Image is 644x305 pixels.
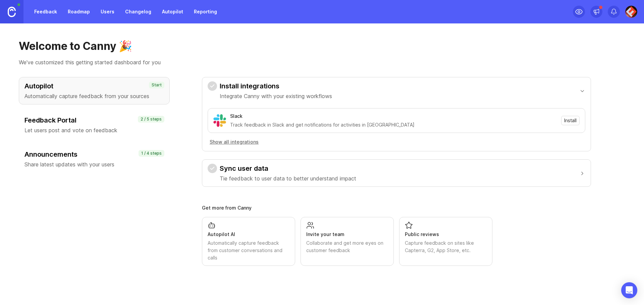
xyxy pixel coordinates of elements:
button: AutopilotAutomatically capture feedback from your sourcesStart [19,77,170,104]
button: AnnouncementsShare latest updates with your users1 / 4 steps [19,145,170,173]
div: Collaborate and get more eyes on customer feedback [306,239,388,254]
div: Invite your team [306,231,388,238]
p: Share latest updates with your users [24,160,164,168]
a: Invite your teamCollaborate and get more eyes on customer feedback [301,217,394,266]
h3: Announcements [24,150,164,159]
p: Let users post and vote on feedback [24,126,164,134]
a: Reporting [190,6,221,18]
p: We've customized this getting started dashboard for you [19,58,625,66]
p: Start [152,82,162,88]
a: Users [97,6,118,18]
p: Integrate Canny with your existing workflows [220,92,332,100]
div: Public reviews [405,231,487,238]
div: Automatically capture feedback from customer conversations and calls [208,239,289,261]
img: Canny Home [8,7,16,17]
p: Automatically capture feedback from your sources [24,92,164,100]
p: 2 / 5 steps [141,117,162,122]
a: Public reviewsCapture feedback on sites like Capterra, G2, App Store, etc. [399,217,492,266]
div: Slack [230,112,243,120]
h1: Welcome to Canny 🎉 [19,40,625,53]
button: Feedback PortalLet users post and vote on feedback2 / 5 steps [19,111,170,139]
img: Slack [213,114,226,127]
h3: Feedback Portal [24,116,164,125]
p: Tie feedback to user data to better understand impact [220,174,356,182]
button: Install integrationsIntegrate Canny with your existing workflows [208,77,585,104]
button: Show all integrations [208,138,261,146]
h3: Autopilot [24,81,164,91]
div: Capture feedback on sites like Capterra, G2, App Store, etc. [405,239,487,254]
div: Track feedback in Slack and get notifications for activities in [GEOGRAPHIC_DATA] [230,121,557,129]
a: Changelog [121,6,155,18]
a: Autopilot AIAutomatically capture feedback from customer conversations and calls [202,217,295,266]
div: Open Intercom Messenger [621,282,637,298]
a: Feedback [30,6,61,18]
h3: Install integrations [220,81,332,91]
a: Autopilot [158,6,187,18]
a: Show all integrations [208,138,585,146]
a: Roadmap [64,6,94,18]
div: Autopilot AI [208,231,289,238]
div: Get more from Canny [202,206,591,210]
img: Sara Bakalchuk [625,6,637,18]
button: Install [561,116,580,125]
h3: Sync user data [220,164,356,173]
div: Install integrationsIntegrate Canny with your existing workflows [208,104,585,151]
span: Install [564,117,577,124]
p: 1 / 4 steps [141,151,162,156]
button: Sync user dataTie feedback to user data to better understand impact [208,160,585,186]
